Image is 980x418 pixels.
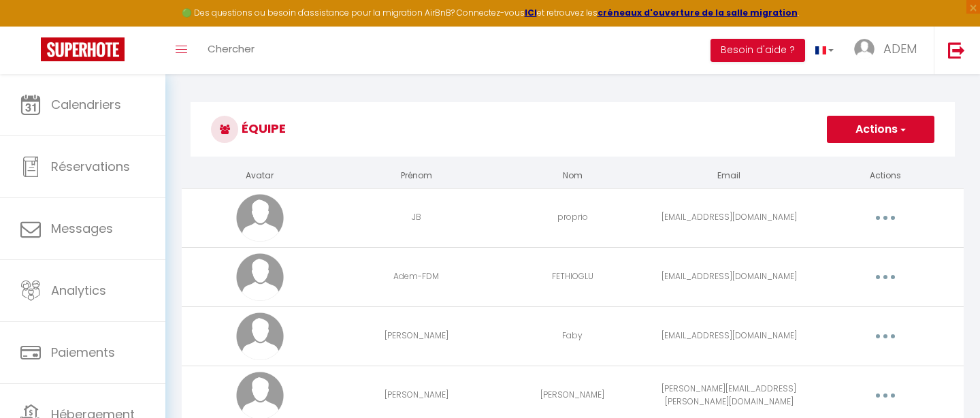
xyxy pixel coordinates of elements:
img: logout [948,42,965,59]
h3: Équipe [191,102,955,157]
img: avatar.png [236,312,284,360]
td: FETHIOGLU [495,247,651,306]
button: Actions [827,116,934,143]
button: Besoin d'aide ? [710,39,805,62]
img: Super Booking [41,37,125,61]
td: proprio [495,188,651,247]
a: ... ADEM [844,27,934,74]
th: Prénom [338,164,495,188]
span: Calendriers [51,96,121,113]
td: [EMAIL_ADDRESS][DOMAIN_NAME] [651,247,807,306]
th: Nom [495,164,651,188]
span: Messages [51,220,113,237]
a: ICI [525,7,537,18]
td: Adem-FDM [338,247,495,306]
th: Actions [807,164,964,188]
td: [PERSON_NAME] [338,306,495,366]
th: Avatar [182,164,338,188]
img: ... [854,39,875,59]
span: Analytics [51,282,106,299]
span: Réservations [51,158,130,175]
td: Faby [495,306,651,366]
img: avatar.png [236,194,284,242]
span: Paiements [51,344,115,361]
td: JB [338,188,495,247]
td: [EMAIL_ADDRESS][DOMAIN_NAME] [651,306,807,366]
a: créneaux d'ouverture de la salle migration [598,7,798,18]
a: Chercher [197,27,265,74]
th: Email [651,164,807,188]
span: ADEM [883,40,917,57]
td: [EMAIL_ADDRESS][DOMAIN_NAME] [651,188,807,247]
span: Chercher [208,42,255,56]
img: avatar.png [236,253,284,301]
